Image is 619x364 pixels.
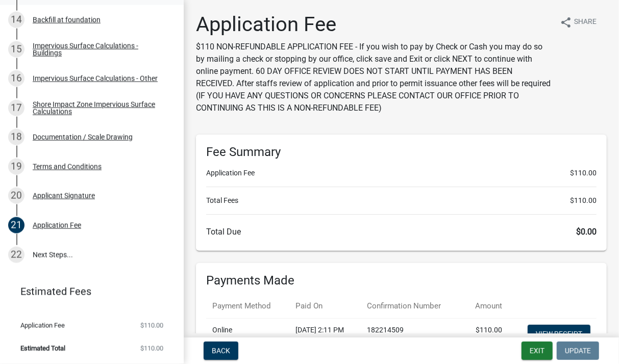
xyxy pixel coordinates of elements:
button: shareShare [552,12,605,32]
div: Application Fee [33,222,81,229]
td: $110.00 [462,318,508,352]
div: Documentation / Scale Drawing [33,134,133,141]
th: Amount [462,294,508,318]
div: 21 [8,217,24,233]
td: [DATE] 2:11 PM [289,318,361,352]
h6: Payments Made [206,273,597,288]
div: 22 [8,247,24,263]
div: 15 [8,41,24,58]
div: 20 [8,188,24,204]
div: Shore Impact Zone Impervious Surface Calculations [33,101,167,115]
span: Back [212,347,230,355]
button: Back [204,342,238,360]
span: $110.00 [140,322,163,329]
button: Update [557,342,599,360]
div: Terms and Conditions [33,163,102,170]
button: Exit [522,342,553,360]
h6: Fee Summary [206,145,597,160]
li: Application Fee [206,168,597,178]
span: $0.00 [576,227,597,237]
p: $110 NON-REFUNDABLE APPLICATION FEE - If you wish to pay by Check or Cash you may do so by mailin... [196,41,552,114]
span: $110.00 [140,345,163,352]
td: Online [206,318,289,352]
li: Total Fees [206,195,597,206]
div: Backfill at foundation [33,16,101,23]
a: Estimated Fees [8,281,167,302]
th: Paid On [289,294,361,318]
h1: Application Fee [196,12,552,37]
th: Payment Method [206,294,289,318]
span: $110.00 [570,168,597,178]
div: 17 [8,100,24,116]
div: 16 [8,70,24,87]
i: share [560,16,572,29]
div: Applicant Signature [33,192,95,199]
div: 18 [8,129,24,145]
th: Confirmation Number [361,294,462,318]
h6: Total Due [206,227,597,237]
div: 14 [8,12,24,28]
td: 182214509 [361,318,462,352]
span: Update [565,347,591,355]
div: Impervious Surface Calculations - Buildings [33,42,167,57]
div: 19 [8,159,24,175]
a: View receipt [528,325,590,343]
span: Share [574,16,597,29]
span: Application Fee [20,322,65,329]
span: Estimated Total [20,345,65,352]
div: Impervious Surface Calculations - Other [33,75,158,82]
span: $110.00 [570,195,597,206]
